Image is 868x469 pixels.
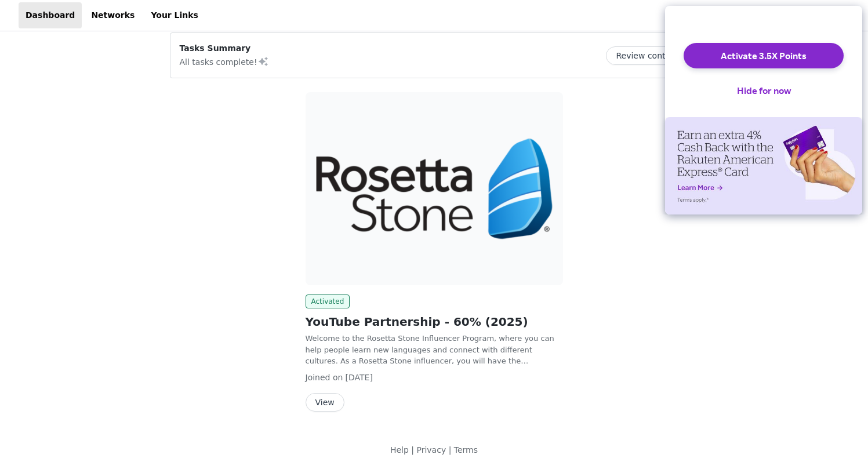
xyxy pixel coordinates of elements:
[19,2,82,28] a: Dashboard
[84,2,141,28] a: Networks
[449,445,452,455] span: |
[306,393,344,412] button: View
[411,445,414,455] span: |
[180,54,269,68] p: All tasks complete!
[180,42,269,54] p: Tasks Summary
[306,333,563,367] p: Welcome to the Rosetta Stone Influencer Program, where you can help people learn new languages an...
[306,373,343,382] span: Joined on
[346,373,373,382] span: [DATE]
[606,46,688,65] button: Review content
[390,445,409,455] a: Help
[416,445,446,455] a: Privacy
[144,2,205,28] a: Your Links
[306,295,350,308] span: Activated
[306,398,344,407] a: View
[454,445,478,455] a: Terms
[306,92,563,285] img: IXL Learning (HQ)
[306,313,563,330] h2: YouTube Partnership - 60% (2025)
